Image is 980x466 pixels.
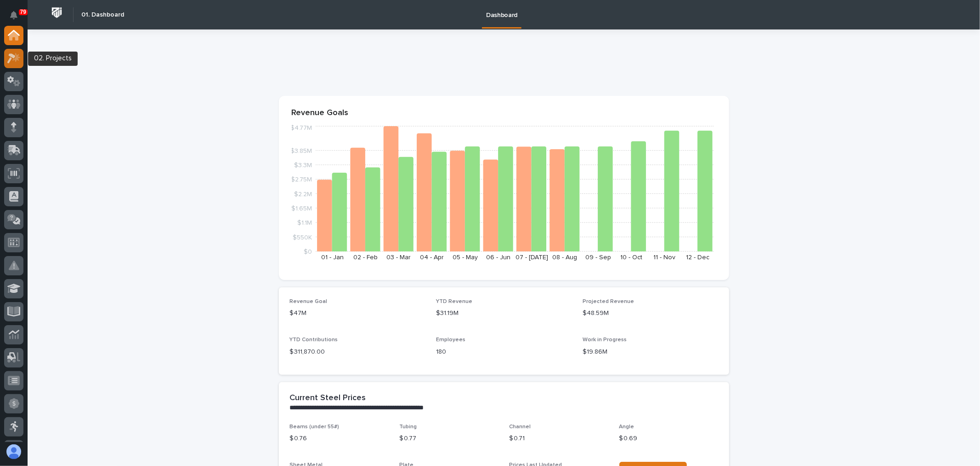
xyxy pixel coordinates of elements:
[291,205,312,212] tspan: $1.65M
[653,254,675,261] text: 11 - Nov
[510,424,531,430] span: Channel
[4,442,23,461] button: users-avatar
[290,147,312,154] tspan: $3.85M
[294,162,312,169] tspan: $3.3M
[293,234,312,240] tspan: $550K
[583,337,627,343] span: Work in Progress
[620,254,642,261] text: 10 - Oct
[583,299,634,304] span: Projected Revenue
[552,254,577,261] text: 08 - Aug
[297,220,312,226] tspan: $1.1M
[453,254,478,261] text: 05 - May
[583,347,718,357] p: $19.86M
[290,393,366,403] h2: Current Steel Prices
[48,4,65,21] img: Workspace Logo
[290,424,340,430] span: Beams (under 55#)
[291,176,312,183] tspan: $2.75M
[386,254,411,261] text: 03 - Mar
[436,299,472,304] span: YTD Revenue
[321,254,343,261] text: 01 - Jan
[353,254,378,261] text: 02 - Feb
[81,11,124,19] h2: 01. Dashboard
[290,309,425,318] p: $47M
[420,254,444,261] text: 04 - Apr
[294,191,312,197] tspan: $2.2M
[290,434,389,443] p: $ 0.76
[436,337,465,343] span: Employees
[290,347,425,357] p: $ 311,870.00
[515,254,548,261] text: 07 - [DATE]
[304,249,312,255] tspan: $0
[583,309,718,318] p: $48.59M
[290,125,312,131] tspan: $4.77M
[290,299,328,304] span: Revenue Goal
[400,434,498,443] p: $ 0.77
[292,108,716,118] p: Revenue Goals
[4,6,23,25] button: Notifications
[686,254,709,261] text: 12 - Dec
[11,11,23,26] div: Notifications79
[510,434,608,443] p: $ 0.71
[486,254,510,261] text: 06 - Jun
[619,424,634,430] span: Angle
[619,434,718,443] p: $ 0.69
[436,347,572,357] p: 180
[400,424,417,430] span: Tubing
[290,337,338,343] span: YTD Contributions
[20,9,26,15] p: 79
[585,254,611,261] text: 09 - Sep
[436,309,572,318] p: $31.19M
